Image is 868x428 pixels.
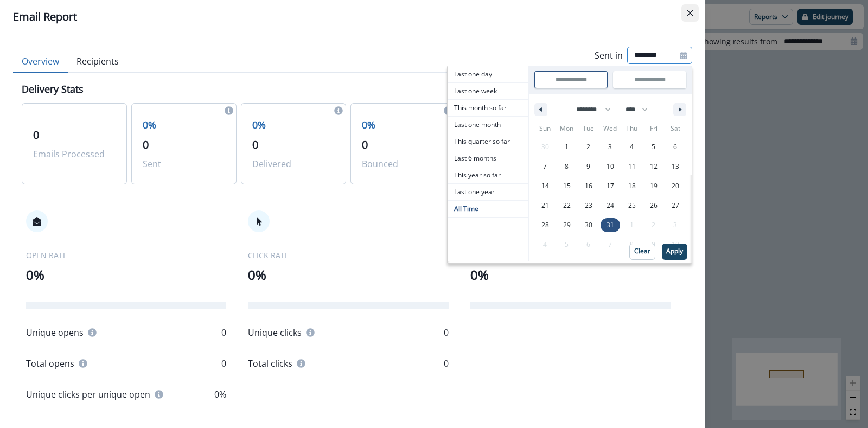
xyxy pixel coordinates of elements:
p: Bounced [362,157,444,170]
span: 20 [672,176,679,196]
span: 15 [563,176,571,196]
button: 23 [578,196,599,215]
button: 16 [578,176,599,196]
span: 0 [33,127,39,142]
span: 12 [650,157,658,176]
p: Delivered [252,157,335,170]
span: 22 [563,196,571,215]
span: 3 [608,137,612,157]
button: This month so far [448,100,528,117]
p: 0% [252,118,335,132]
span: 8 [565,157,569,176]
button: 17 [599,176,621,196]
button: 27 [665,196,686,215]
button: 21 [534,196,556,215]
button: 6 [665,137,686,157]
button: Recipients [68,50,127,73]
span: Fri [643,120,665,137]
button: Apply [662,244,687,260]
span: 19 [650,176,658,196]
button: Last one year [448,184,528,201]
span: 27 [672,196,679,215]
button: 14 [534,176,556,196]
span: Wed [599,120,621,137]
p: OPEN RATE [26,250,226,261]
p: 0% [248,265,448,285]
button: Close [681,4,699,22]
p: Sent in [595,49,623,62]
button: 13 [665,157,686,176]
button: 1 [556,137,578,157]
span: 0 [143,137,149,152]
button: 31 [599,215,621,235]
button: 4 [621,137,643,157]
p: CLICK RATE [248,250,448,261]
span: 11 [628,157,636,176]
p: Sent [143,157,225,170]
span: 6 [673,137,677,157]
p: 0% [143,118,225,132]
button: 10 [599,157,621,176]
button: 28 [534,215,556,235]
button: Last 6 months [448,150,528,167]
div: Email Report [13,9,692,25]
button: This year so far [448,167,528,184]
span: Sun [534,120,556,137]
span: This month so far [448,100,528,116]
span: 28 [541,215,549,235]
span: Sat [665,120,686,137]
button: 18 [621,176,643,196]
button: 5 [643,137,665,157]
button: Last one month [448,117,528,133]
p: Emails Processed [33,148,116,161]
p: 0% [470,265,671,285]
button: 3 [599,137,621,157]
button: Clear [629,244,655,260]
span: 17 [607,176,614,196]
button: This quarter so far [448,133,528,150]
p: 0% [26,265,226,285]
button: 20 [665,176,686,196]
button: Last one week [448,83,528,100]
p: Apply [666,247,683,255]
button: 7 [534,157,556,176]
p: Total opens [26,357,74,370]
span: Last one day [448,66,528,82]
button: All Time [448,201,528,218]
span: 0 [252,137,258,152]
p: Unique opens [26,326,84,339]
button: 12 [643,157,665,176]
span: 23 [585,196,592,215]
p: Unique clicks [248,326,302,339]
span: 10 [607,157,614,176]
button: Last one day [448,66,528,83]
span: 1 [565,137,569,157]
span: 24 [607,196,614,215]
span: Tue [578,120,599,137]
button: 26 [643,196,665,215]
span: 30 [585,215,592,235]
span: 25 [628,196,636,215]
button: 24 [599,196,621,215]
p: Total clicks [248,357,292,370]
span: 7 [543,157,547,176]
button: 8 [556,157,578,176]
p: 0% [214,388,226,401]
button: 9 [578,157,599,176]
span: 18 [628,176,636,196]
button: 29 [556,215,578,235]
span: Thu [621,120,643,137]
span: 29 [563,215,571,235]
p: Unique clicks per unique open [26,388,150,401]
button: 15 [556,176,578,196]
button: 2 [578,137,599,157]
p: Delivery Stats [22,82,84,97]
button: 25 [621,196,643,215]
button: 19 [643,176,665,196]
button: 22 [556,196,578,215]
span: 4 [630,137,634,157]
